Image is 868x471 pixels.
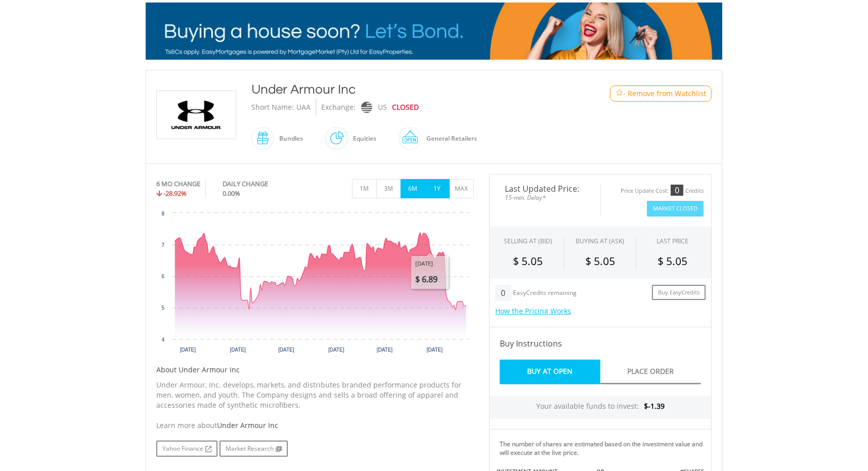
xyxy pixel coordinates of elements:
[156,208,474,360] svg: Interactive chart
[685,187,704,195] div: Credits
[616,90,623,97] img: Watchlist
[161,274,164,279] text: 6
[449,179,474,198] button: MAX
[251,80,569,99] div: Under Armour Inc
[500,360,600,384] a: Buy At Open
[328,347,344,353] text: [DATE]
[217,420,278,430] span: Under Armour Inc
[156,365,474,375] h5: About Under Armour Inc
[274,126,303,151] div: Bundles
[251,99,294,116] div: Short Name:
[652,285,706,301] a: Buy EasyCredits
[513,254,543,268] span: $ 5.05
[161,337,164,342] text: 4
[425,179,450,198] button: 1Y
[377,347,393,353] text: [DATE]
[156,420,474,431] div: Learn more about
[671,185,683,196] div: 0
[180,347,196,353] text: [DATE]
[296,99,311,116] div: UAA
[658,254,687,268] span: $ 5.05
[156,179,200,189] div: 6 MO CHANGE
[657,237,688,245] div: LAST PRICE
[644,401,665,411] span: $-1.39
[585,254,615,268] span: $ 5.05
[161,305,164,311] text: 5
[490,396,711,419] div: Your available funds to invest:
[600,360,701,384] a: Place Order
[500,337,701,350] h4: Buy Instructions
[161,211,164,217] text: 8
[321,99,356,116] div: Exchange:
[504,237,552,245] div: SELLING AT (BID)
[348,126,376,151] div: Equities
[497,193,593,202] span: 15-min. Delay*
[401,179,425,198] button: 6M
[392,99,419,116] div: CLOSED
[278,347,294,353] text: [DATE]
[156,380,474,410] p: Under Armour, Inc. develops, markets, and distributes branded performance products for men, women...
[223,179,302,189] div: DAILY CHANGE
[361,102,372,113] img: nasdaq.png
[156,441,218,457] a: Yahoo Finance
[495,306,571,316] a: How the Pricing Works
[495,285,511,301] div: 0
[378,99,387,116] div: US
[497,185,593,193] span: Last Updated Price:
[610,85,712,102] button: Watchlist - Remove from Watchlist
[220,441,288,457] a: Market Research
[623,89,706,99] span: - Remove from Watchlist
[500,440,707,457] div: The number of shares are estimated based on the investment value and will execute at the live price.
[427,347,443,353] text: [DATE]
[352,179,377,198] button: 1M
[621,187,669,195] div: Price Update Cost:
[146,3,722,60] img: EasyMortage Promotion Banner
[576,237,624,245] span: BUYING AT (ASK)
[158,91,234,139] img: EQU.US.UAA.png
[421,126,477,151] div: General Retailers
[230,347,246,353] text: [DATE]
[223,189,240,198] span: 0.00%
[163,189,187,198] span: -28.92%
[156,208,474,360] div: Chart. Highcharts interactive chart.
[513,289,577,298] div: EasyCredits remaining
[647,201,704,217] button: Market Closed
[376,179,401,198] button: 3M
[161,242,164,248] text: 7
